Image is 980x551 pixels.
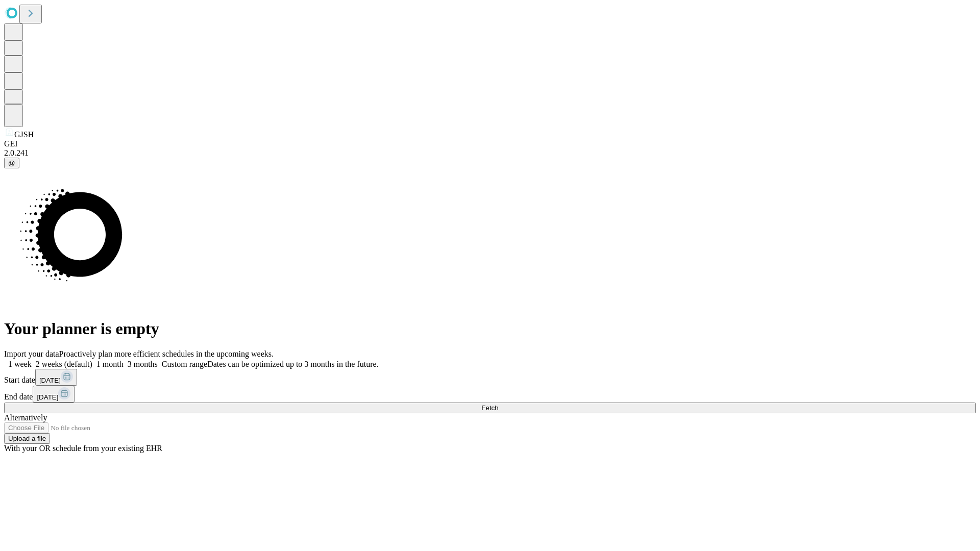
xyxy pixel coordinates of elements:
span: Alternatively [4,413,47,422]
button: Fetch [4,403,976,413]
button: [DATE] [35,369,77,386]
button: Upload a file [4,433,50,444]
span: 1 month [96,360,124,368]
span: Fetch [481,404,498,412]
div: GEI [4,139,976,148]
div: 2.0.241 [4,148,976,158]
span: Dates can be optimized up to 3 months in the future. [207,360,378,368]
span: GJSH [14,130,34,139]
span: Custom range [162,360,207,368]
span: @ [8,159,15,167]
span: Import your data [4,349,59,358]
span: [DATE] [39,377,61,384]
button: @ [4,158,19,168]
span: With your OR schedule from your existing EHR [4,444,162,453]
h1: Your planner is empty [4,319,976,338]
span: [DATE] [37,393,58,401]
button: [DATE] [33,386,75,403]
span: 2 weeks (default) [36,360,92,368]
span: 3 months [128,360,158,368]
span: 1 week [8,360,32,368]
div: End date [4,386,976,403]
span: Proactively plan more efficient schedules in the upcoming weeks. [59,349,274,358]
div: Start date [4,369,976,386]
